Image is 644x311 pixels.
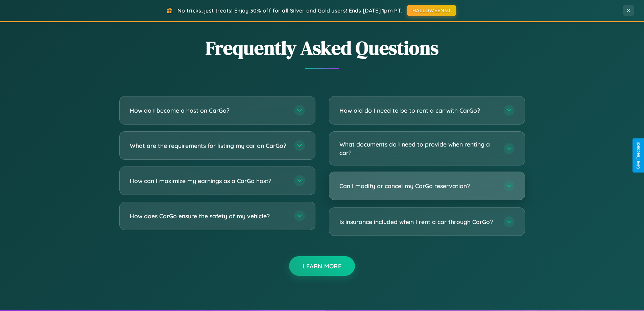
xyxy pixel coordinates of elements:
[119,35,525,61] h2: Frequently Asked Questions
[339,106,497,115] h3: How old do I need to be to rent a car with CarGo?
[339,218,497,226] h3: Is insurance included when I rent a car through CarGo?
[289,256,355,276] button: Learn More
[130,177,287,185] h3: How can I maximize my earnings as a CarGo host?
[339,140,497,157] h3: What documents do I need to provide when renting a car?
[130,141,287,150] h3: What are the requirements for listing my car on CarGo?
[407,5,456,16] button: HALLOWEEN30
[177,7,402,14] span: No tricks, just treats! Enjoy 30% off for all Silver and Gold users! Ends [DATE] 1pm PT.
[636,142,641,169] div: Give Feedback
[130,106,287,115] h3: How do I become a host on CarGo?
[339,182,497,190] h3: Can I modify or cancel my CarGo reservation?
[130,212,287,220] h3: How does CarGo ensure the safety of my vehicle?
